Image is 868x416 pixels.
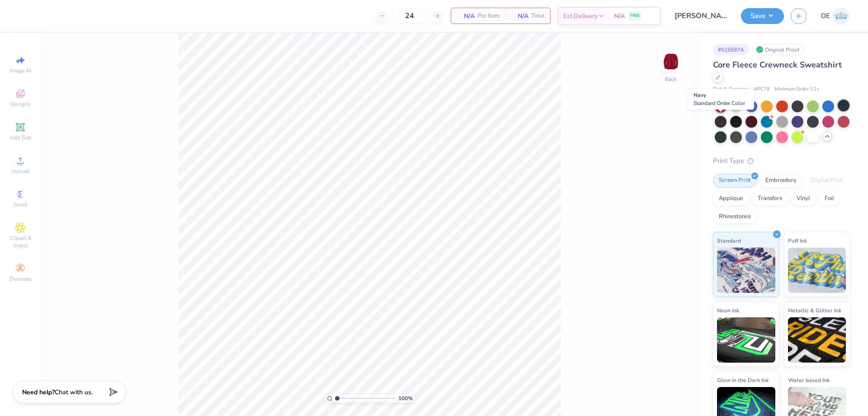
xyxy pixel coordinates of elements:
span: Glow in the Dark Ink [717,375,769,385]
span: Minimum Order: 12 + [774,86,820,93]
span: Est. Delivery [563,11,598,21]
span: # PC78 [754,86,770,93]
span: 100 % [398,394,413,402]
img: Neon Ink [717,317,775,363]
span: Core Fleece Crewneck Sweatshirt [713,59,842,70]
div: Rhinestones [713,210,757,224]
span: Designs [10,100,30,108]
span: Add Text [9,134,31,141]
span: N/A [614,11,625,21]
span: N/A [457,11,475,21]
span: N/A [510,11,528,21]
div: Vinyl [791,192,816,206]
div: # 515597A [713,44,749,55]
strong: Need help? [22,388,55,397]
div: Applique [713,192,749,206]
span: Decorate [9,275,31,282]
div: Foil [819,192,840,206]
span: Port & Company [713,86,750,93]
img: Standard [717,248,775,293]
div: Screen Print [713,174,757,187]
span: Standard [717,236,741,245]
div: Transfers [752,192,788,206]
div: Print Type [713,156,850,166]
a: DE [821,7,850,25]
span: FREE [630,13,640,19]
span: Metallic & Glitter Ink [788,306,841,315]
span: Per Item [477,11,500,21]
span: Upload [11,167,29,175]
span: DE [821,11,830,21]
input: Untitled Design [668,7,734,25]
span: Standard Order Color [693,100,745,107]
div: Original Proof [754,44,804,55]
div: Embroidery [759,174,802,187]
span: Puff Ink [788,236,807,245]
div: Digital Print [805,174,849,187]
div: Navy [689,89,754,110]
span: Clipart & logos [5,234,36,249]
div: Back [665,75,677,83]
span: Water based Ink [788,375,830,385]
span: Greek [14,201,28,208]
img: Djian Evardoni [832,7,850,25]
button: Save [741,8,784,24]
span: Chat with us. [55,388,93,397]
img: Back [662,53,680,71]
img: Puff Ink [788,248,846,293]
span: Total [531,11,545,21]
span: Image AI [10,67,31,74]
span: Neon Ink [717,306,739,315]
input: – – [392,8,427,24]
img: Metallic & Glitter Ink [788,317,846,363]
